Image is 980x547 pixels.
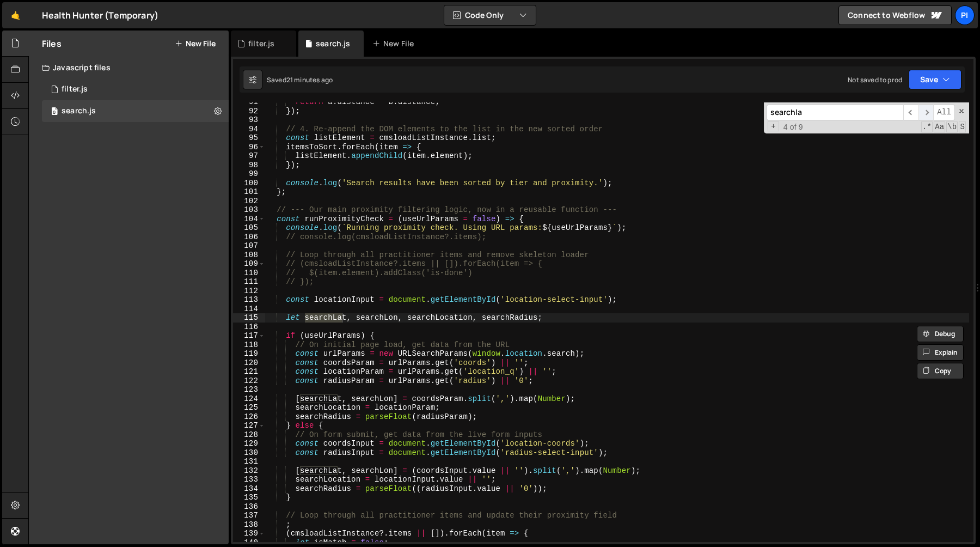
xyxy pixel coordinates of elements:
[316,38,350,49] div: search.js
[917,326,964,342] button: Debug
[233,430,265,440] div: 128
[175,39,216,48] button: New File
[233,305,265,314] div: 114
[918,105,934,120] span: ​
[233,421,265,430] div: 127
[233,215,265,224] div: 104
[233,439,265,448] div: 129
[2,2,29,28] a: 🤙
[233,259,265,269] div: 109
[903,105,918,120] span: ​
[768,121,779,132] span: Toggle Replace mode
[946,121,958,132] span: Whole Word Search
[767,105,903,120] input: Search for
[233,520,265,530] div: 138
[233,412,265,422] div: 126
[42,100,229,122] div: 16494/45041.js
[233,323,265,332] div: 116
[233,223,265,233] div: 105
[233,466,265,476] div: 132
[233,251,265,260] div: 108
[233,457,265,466] div: 131
[42,9,158,22] div: Health Hunter (Temporary)
[62,106,96,116] div: search.js
[233,331,265,341] div: 117
[233,269,265,278] div: 110
[233,475,265,484] div: 133
[233,161,265,170] div: 98
[233,205,265,215] div: 103
[233,358,265,368] div: 120
[233,448,265,458] div: 130
[286,75,333,84] div: 21 minutes ago
[233,287,265,296] div: 112
[42,38,62,50] h2: Files
[233,241,265,251] div: 107
[233,187,265,197] div: 101
[51,108,58,117] span: 0
[248,38,274,49] div: filter.js
[959,121,966,132] span: Search In Selection
[233,169,265,179] div: 99
[233,233,265,242] div: 106
[233,529,265,538] div: 139
[267,75,333,84] div: Saved
[233,484,265,494] div: 134
[233,277,265,287] div: 111
[233,349,265,358] div: 119
[62,84,88,94] div: filter.js
[233,197,265,206] div: 102
[233,385,265,394] div: 123
[372,38,418,49] div: New File
[848,75,902,84] div: Not saved to prod
[838,5,952,25] a: Connect to Webflow
[955,5,975,25] a: Pi
[233,125,265,134] div: 94
[917,363,964,379] button: Copy
[233,116,265,125] div: 93
[917,344,964,361] button: Explain
[233,98,265,107] div: 91
[233,493,265,502] div: 135
[233,341,265,350] div: 118
[233,403,265,412] div: 125
[233,295,265,305] div: 113
[42,78,229,100] div: 16494/44708.js
[233,502,265,512] div: 136
[233,394,265,404] div: 124
[233,143,265,152] div: 96
[233,511,265,520] div: 137
[779,123,807,132] span: 4 of 9
[921,121,933,132] span: RegExp Search
[233,313,265,323] div: 115
[933,105,955,120] span: Alt-Enter
[233,376,265,386] div: 122
[233,133,265,143] div: 95
[29,57,229,78] div: Javascript files
[233,151,265,161] div: 97
[233,367,265,376] div: 121
[444,5,536,25] button: Code Only
[233,179,265,188] div: 100
[934,121,945,132] span: CaseSensitive Search
[233,107,265,116] div: 92
[909,70,961,89] button: Save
